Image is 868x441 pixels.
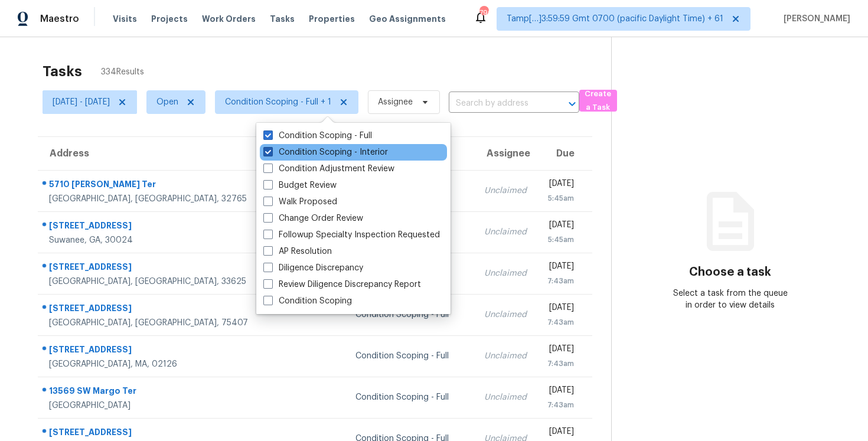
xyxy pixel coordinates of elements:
div: Unclaimed [484,391,527,403]
span: [DATE] - [DATE] [53,96,110,108]
div: 5:45am [546,192,573,204]
span: Tasks [270,15,295,23]
th: Assignee [475,137,536,170]
div: [DATE] [546,260,573,275]
th: Due [536,137,592,170]
span: Work Orders [202,13,256,25]
span: Condition Scoping - Full + 1 [225,96,331,108]
label: Followup Specialty Inspection Requested [263,229,440,241]
label: Diligence Discrepancy [263,262,363,274]
div: [STREET_ADDRESS] [49,426,249,441]
div: Unclaimed [484,267,527,279]
span: Properties [309,13,355,25]
span: Open [156,96,178,108]
input: Search by address [449,94,546,113]
div: Select a task from the queue in order to view details [671,288,789,311]
div: 7:43am [546,275,573,287]
div: 5710 [PERSON_NAME] Ter [49,178,249,193]
div: [STREET_ADDRESS] [49,220,249,234]
label: Condition Scoping [263,295,352,307]
label: Change Order Review [263,213,363,224]
div: [DATE] [546,426,573,440]
label: Condition Scoping - Interior [263,146,388,158]
span: 334 Results [101,66,144,78]
div: 13569 SW Margo Ter [49,385,249,400]
label: Budget Review [263,179,337,191]
div: [GEOGRAPHIC_DATA], [GEOGRAPHIC_DATA], 32765 [49,193,249,205]
div: Condition Scoping - Full [355,350,465,362]
div: [STREET_ADDRESS] [49,261,249,276]
div: [GEOGRAPHIC_DATA], [GEOGRAPHIC_DATA], 75407 [49,317,249,329]
span: Visits [113,13,137,25]
div: 5:45am [546,234,573,246]
div: Unclaimed [484,185,527,197]
div: Suwanee, GA, 30024 [49,234,249,246]
span: Assignee [378,96,413,108]
div: Condition Scoping - Full [355,391,465,403]
th: Address [38,137,258,170]
div: [GEOGRAPHIC_DATA] [49,400,249,411]
label: Condition Scoping - Full [263,130,372,142]
span: [PERSON_NAME] [779,13,850,25]
div: 7:43am [546,316,573,328]
div: Unclaimed [484,350,527,362]
div: [GEOGRAPHIC_DATA], MA, 02126 [49,358,249,370]
div: [DATE] [546,178,573,192]
label: Condition Adjustment Review [263,163,394,175]
label: Review Diligence Discrepancy Report [263,279,421,290]
span: Projects [151,13,188,25]
div: [DATE] [546,219,573,234]
div: [DATE] [546,343,573,358]
div: Condition Scoping - Full [355,309,465,321]
div: [GEOGRAPHIC_DATA], [GEOGRAPHIC_DATA], 33625 [49,276,249,288]
span: Maestro [40,13,79,25]
div: [DATE] [546,384,573,399]
div: 7:43am [546,358,573,370]
div: 790 [479,7,488,19]
div: 7:43am [546,399,573,411]
div: Unclaimed [484,226,527,238]
span: Geo Assignments [369,13,446,25]
span: Tamp[…]3:59:59 Gmt 0700 (pacific Daylight Time) + 61 [507,13,723,25]
div: Unclaimed [484,309,527,321]
h2: Tasks [43,66,82,77]
span: Create a Task [585,87,611,115]
label: Walk Proposed [263,196,337,208]
label: AP Resolution [263,246,332,257]
div: [STREET_ADDRESS] [49,344,249,358]
button: Open [564,96,580,112]
button: Create a Task [579,90,617,112]
div: [STREET_ADDRESS] [49,302,249,317]
h3: Choose a task [689,266,771,278]
div: [DATE] [546,302,573,316]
